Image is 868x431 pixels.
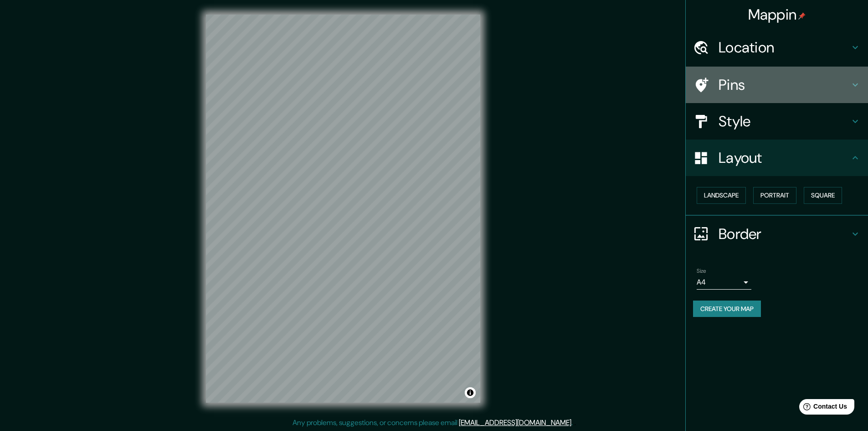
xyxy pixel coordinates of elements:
label: Size [697,267,706,275]
a: [EMAIL_ADDRESS][DOMAIN_NAME] [459,418,571,427]
h4: Layout [719,149,850,167]
div: Border [686,216,868,252]
iframe: Help widget launcher [787,395,858,421]
button: Square [804,187,842,204]
div: Layout [686,140,868,176]
h4: Location [719,38,850,57]
button: Create your map [693,301,761,317]
div: Location [686,29,868,66]
div: Pins [686,67,868,103]
button: Landscape [697,187,746,204]
p: Any problems, suggestions, or concerns please email . [293,417,573,428]
button: Toggle attribution [465,387,476,398]
canvas: Map [206,15,480,403]
button: Portrait [753,187,796,204]
h4: Style [719,112,850,130]
div: . [573,417,574,428]
img: pin-icon.png [798,12,806,20]
div: . [574,417,576,428]
h4: Pins [719,76,850,94]
div: A4 [697,275,751,290]
h4: Mappin [748,5,806,24]
h4: Border [719,225,850,243]
div: Style [686,103,868,140]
